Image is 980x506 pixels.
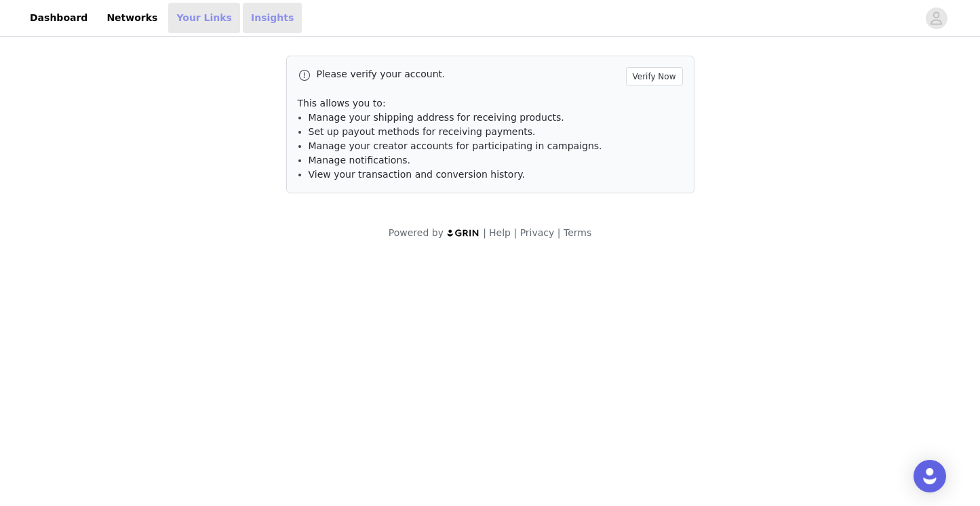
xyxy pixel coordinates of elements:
a: Your Links [168,3,240,33]
div: Open Intercom Messenger [914,460,946,492]
a: Networks [98,3,165,33]
a: Dashboard [22,3,96,33]
a: Insights [243,3,302,33]
div: avatar [930,7,943,29]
